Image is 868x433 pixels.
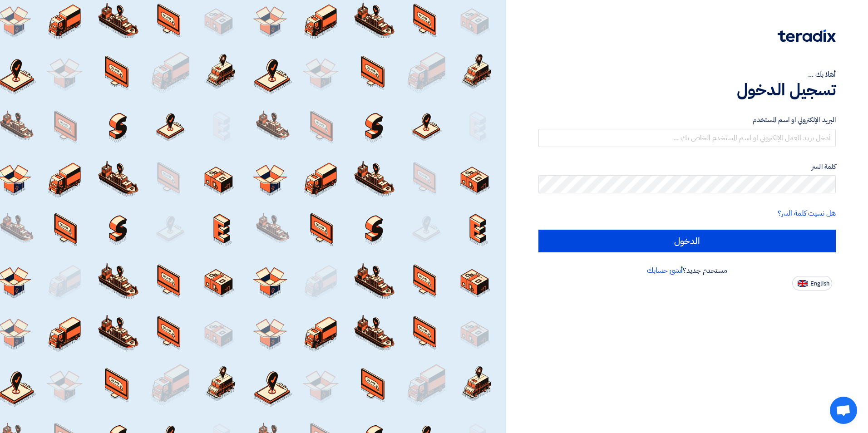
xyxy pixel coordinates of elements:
[538,162,836,172] label: كلمة السر
[778,30,836,42] img: Teradix logo
[538,230,836,252] input: الدخول
[538,129,836,147] input: أدخل بريد العمل الإلكتروني او اسم المستخدم الخاص بك ...
[538,265,836,276] div: مستخدم جديد؟
[778,208,836,219] a: هل نسيت كلمة السر؟
[810,280,829,287] span: English
[538,80,836,100] h1: تسجيل الدخول
[538,69,836,80] div: أهلا بك ...
[798,280,808,287] img: en-US.png
[538,115,836,125] label: البريد الإلكتروني او اسم المستخدم
[647,265,683,276] a: أنشئ حسابك
[830,397,857,424] a: Open chat
[792,276,832,290] button: English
